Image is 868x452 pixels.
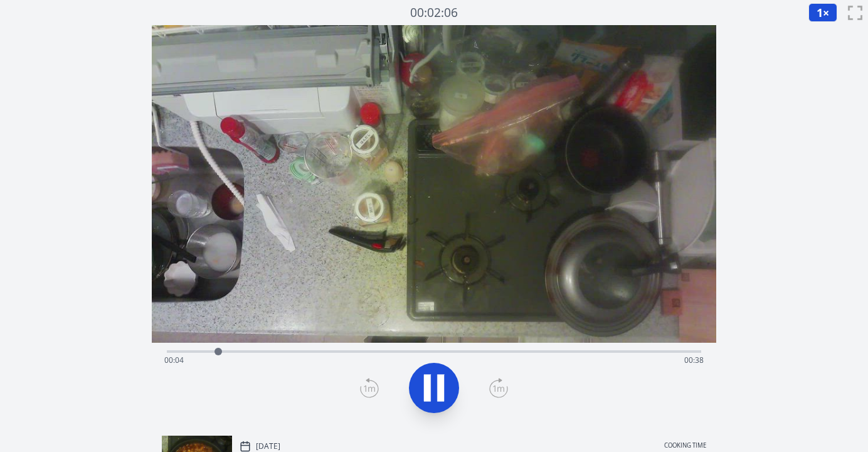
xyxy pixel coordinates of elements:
p: [DATE] [256,441,280,451]
span: 00:04 [164,355,184,365]
span: 00:38 [684,355,704,365]
p: Cooking time [664,441,706,452]
span: 1 [817,5,823,20]
a: 00:02:06 [410,4,458,22]
button: 1× [808,3,837,22]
